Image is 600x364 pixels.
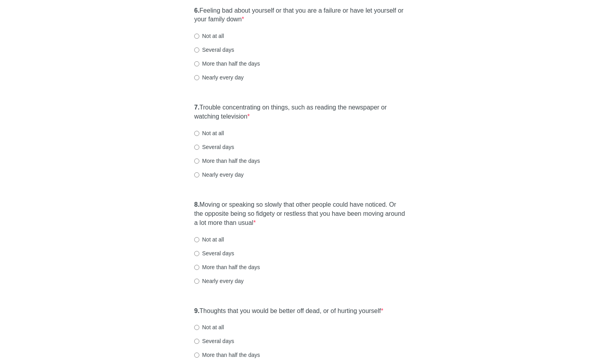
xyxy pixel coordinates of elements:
label: Moving or speaking so slowly that other people could have noticed. Or the opposite being so fidge... [194,200,406,228]
label: Trouble concentrating on things, such as reading the newspaper or watching television [194,103,406,121]
label: Nearly every day [194,171,244,179]
label: More than half the days [194,351,260,359]
input: More than half the days [194,61,199,66]
label: Not at all [194,323,224,331]
label: More than half the days [194,60,260,68]
label: Several days [194,337,234,345]
input: Several days [194,145,199,150]
label: Several days [194,143,234,151]
input: More than half the days [194,158,199,164]
input: Several days [194,251,199,256]
input: Several days [194,47,199,53]
input: Nearly every day [194,75,199,80]
input: More than half the days [194,265,199,270]
strong: 8. [194,201,199,208]
strong: 6. [194,7,199,14]
label: Feeling bad about yourself or that you are a failure or have let yourself or your family down [194,6,406,25]
strong: 9. [194,307,199,314]
input: Nearly every day [194,172,199,177]
label: Nearly every day [194,277,244,285]
label: Not at all [194,129,224,137]
label: Nearly every day [194,74,244,81]
label: Not at all [194,32,224,40]
label: Several days [194,249,234,257]
input: Not at all [194,34,199,39]
input: More than half the days [194,353,199,358]
input: Not at all [194,237,199,242]
input: Nearly every day [194,279,199,284]
label: Not at all [194,236,224,243]
input: Several days [194,339,199,344]
strong: 7. [194,104,199,111]
label: Thoughts that you would be better off dead, or of hurting yourself [194,307,383,316]
label: More than half the days [194,157,260,165]
label: Several days [194,46,234,54]
label: More than half the days [194,263,260,271]
input: Not at all [194,325,199,330]
input: Not at all [194,131,199,136]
